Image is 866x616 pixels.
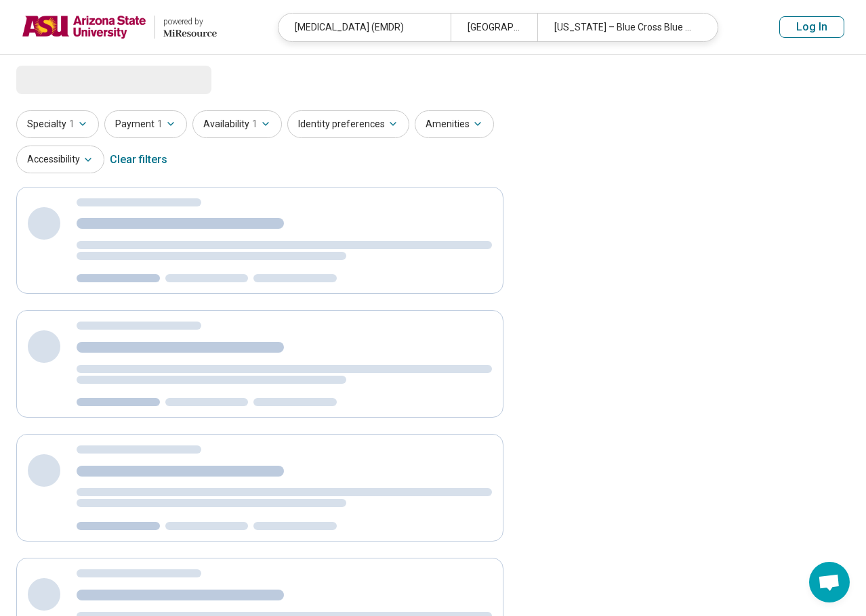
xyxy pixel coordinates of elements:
button: Payment1 [104,110,187,138]
button: Identity preferences [287,110,409,138]
button: Accessibility [16,146,104,173]
span: 1 [157,117,163,131]
div: Open chat [809,562,850,602]
button: Amenities [415,110,494,138]
button: Specialty1 [16,110,99,138]
span: Loading... [16,66,130,93]
button: Availability1 [192,110,282,138]
div: Clear filters [110,144,167,176]
div: [MEDICAL_DATA] (EMDR) [279,14,451,41]
button: Log In [779,16,844,38]
a: Arizona State Universitypowered by [22,11,217,43]
div: [US_STATE] – Blue Cross Blue Shield [537,14,709,41]
div: [GEOGRAPHIC_DATA], [GEOGRAPHIC_DATA] [451,14,537,41]
span: 1 [252,117,257,131]
span: 1 [69,117,75,131]
div: powered by [163,16,217,28]
img: Arizona State University [22,11,146,43]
